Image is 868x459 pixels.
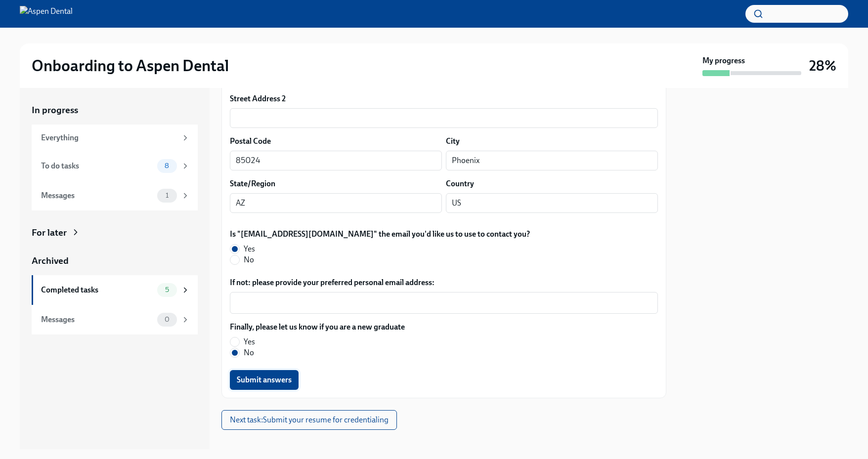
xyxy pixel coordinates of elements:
span: 8 [159,162,175,169]
button: Next task:Submit your resume for credentialing [221,410,397,430]
span: 5 [159,286,175,293]
div: Messages [41,314,153,325]
div: To do tasks [41,161,153,171]
a: For later [32,226,198,239]
button: Submit answers [230,370,299,390]
a: Everything [32,125,198,151]
span: Yes [244,336,255,347]
span: No [244,254,254,265]
div: Messages [41,190,153,201]
strong: My progress [702,55,745,66]
a: In progress [32,104,198,117]
label: Country [446,178,474,189]
span: No [244,347,254,358]
span: Next task : Submit your resume for credentialing [230,415,389,425]
h2: Onboarding to Aspen Dental [32,56,229,76]
div: Completed tasks [41,285,153,295]
label: City [446,136,460,147]
label: Postal Code [230,136,271,147]
label: Street Address 2 [230,93,286,104]
span: Yes [244,244,255,254]
label: Finally, please let us know if you are a new graduate [230,322,405,333]
label: State/Region [230,178,275,189]
label: Is "[EMAIL_ADDRESS][DOMAIN_NAME]" the email you'd like us to use to contact you? [230,229,530,240]
h3: 28% [809,57,836,75]
label: If not: please provide your preferred personal email address: [230,277,658,288]
span: Submit answers [237,375,292,385]
img: Aspen Dental [20,6,73,22]
div: Everything [41,132,177,143]
a: Messages0 [32,305,198,334]
div: For later [32,226,67,239]
a: Completed tasks5 [32,275,198,305]
a: Messages1 [32,181,198,210]
a: Archived [32,254,198,267]
span: 0 [159,316,175,323]
span: 1 [160,192,174,199]
a: To do tasks8 [32,151,198,181]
